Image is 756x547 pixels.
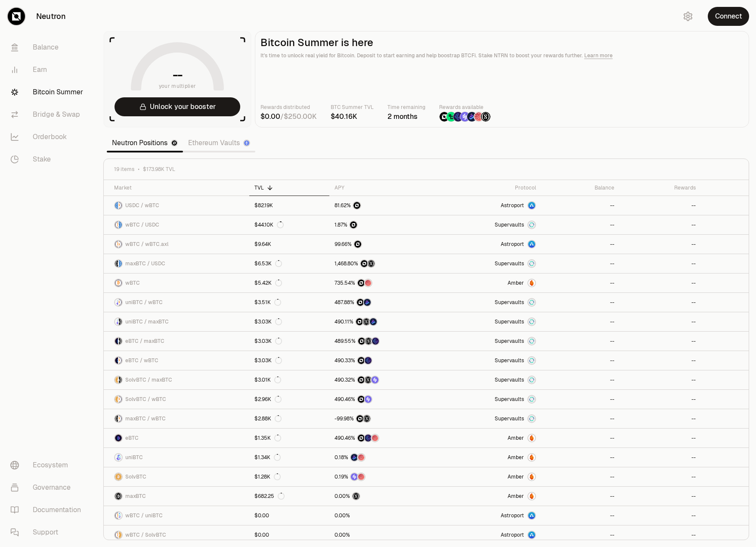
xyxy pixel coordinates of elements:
a: -- [541,196,620,215]
a: wBTC LogoUSDC LogowBTC / USDC [104,215,249,234]
div: $1.35K [254,435,281,441]
a: NTRNStructured Points [329,254,439,273]
span: Supervaults [495,415,524,422]
span: Amber [508,493,524,500]
p: Rewards available [439,103,491,112]
img: Bedrock Diamonds [370,318,377,325]
span: USDC / wBTC [125,202,159,209]
div: Market [114,184,244,191]
a: Earn [3,59,93,81]
a: NTRN [329,196,439,215]
span: eBTC / wBTC [125,357,158,364]
div: Balance [546,184,614,191]
button: Unlock your booster [115,97,240,116]
div: APY [335,184,434,191]
span: Supervaults [495,338,524,345]
img: maxBTC Logo [115,415,118,422]
span: Amber [508,435,524,441]
span: wBTC / uniBTC [125,512,163,519]
img: wBTC Logo [119,202,122,209]
img: Mars Fragments [358,473,365,480]
img: eBTC Logo [115,435,122,441]
a: Astroport [439,196,541,215]
a: NTRNEtherFi Points [329,351,439,370]
img: Structured Points [365,376,372,383]
a: NTRNStructured PointsBedrock Diamonds [329,312,439,331]
h2: Bitcoin Summer is here [260,37,744,49]
a: -- [620,351,701,370]
div: $1.28K [254,473,281,480]
a: $1.28K [249,467,329,486]
a: eBTC LogowBTC LogoeBTC / wBTC [104,351,249,370]
a: maxBTC LogoUSDC LogomaxBTC / USDC [104,254,249,273]
img: uniBTC Logo [115,454,122,461]
a: NTRN [329,235,439,254]
a: -- [620,332,701,351]
a: $44.10K [249,215,329,234]
img: Amber [528,493,535,500]
img: maxBTC Logo [115,493,122,500]
div: $2.96K [254,396,282,403]
a: NTRN [329,215,439,234]
img: maxBTC Logo [115,260,118,267]
img: NTRN [358,396,365,403]
img: NTRN [358,435,365,441]
img: Lombard Lux [446,112,456,121]
div: TVL [254,184,324,191]
span: Supervaults [495,376,524,383]
a: $0.00 [249,525,329,544]
button: NTRN [335,201,434,210]
a: NTRNStructured PointsSolv Points [329,370,439,389]
img: uniBTC Logo [115,318,118,325]
span: Supervaults [495,318,524,325]
a: NTRNSolv Points [329,390,439,409]
img: NTRN [357,299,364,306]
a: Learn more [584,52,613,59]
a: Stake [3,148,93,171]
button: Connect [708,7,749,26]
a: maxBTC LogomaxBTC [104,487,249,506]
a: SupervaultsSupervaults [439,390,541,409]
img: uniBTC Logo [119,512,122,519]
button: NTRNBedrock Diamonds [335,298,434,307]
span: wBTC / USDC [125,221,159,228]
img: NTRN [350,221,357,228]
a: $3.51K [249,293,329,312]
a: AmberAmber [439,467,541,486]
a: Bitcoin Summer [3,81,93,103]
div: / [260,112,317,122]
span: SolvBTC [125,473,146,480]
a: SolvBTC LogoSolvBTC [104,467,249,486]
a: Governance [3,476,93,499]
img: Amber [528,435,535,441]
a: -- [620,312,701,331]
a: -- [541,370,620,389]
img: Solv Points [460,112,470,121]
button: NTRNEtherFi PointsMars Fragments [335,434,434,442]
img: Neutron Logo [172,140,177,146]
span: Supervaults [495,357,524,364]
span: eBTC / maxBTC [125,338,164,345]
img: Structured Points [363,318,370,325]
img: Solv Points [372,376,378,383]
button: NTRNStructured PointsSolv Points [335,376,434,384]
a: SupervaultsSupervaults [439,370,541,389]
a: -- [620,196,701,215]
a: -- [541,235,620,254]
a: Bedrock DiamondsMars Fragments [329,448,439,467]
div: Rewards [625,184,696,191]
img: Supervaults [528,376,535,383]
a: $9.64K [249,235,329,254]
img: Supervaults [528,221,535,228]
button: NTRNEtherFi Points [335,356,434,365]
div: $44.10K [254,221,284,228]
img: Mars Fragments [365,280,372,286]
a: -- [620,293,701,312]
a: Orderbook [3,126,93,148]
a: SupervaultsSupervaults [439,409,541,428]
img: wBTC Logo [115,512,118,519]
div: $3.03K [254,318,282,325]
a: -- [620,467,701,486]
a: SolvBTC LogowBTC LogoSolvBTC / wBTC [104,390,249,409]
img: NTRN [358,357,365,364]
